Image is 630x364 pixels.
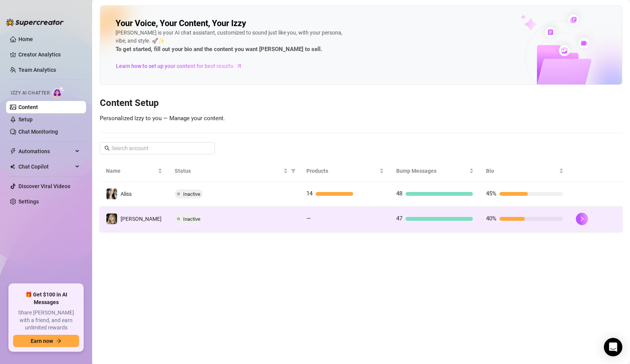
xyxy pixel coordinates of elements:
img: AI Chatter [53,86,64,98]
span: 14 [306,190,313,197]
span: 48 [396,190,402,197]
a: Discover Viral Videos [18,183,70,189]
span: Bump Messages [396,167,468,175]
a: Content [18,104,38,110]
span: Automations [18,145,73,157]
th: Bio [480,160,570,182]
span: Inactive [183,191,200,197]
span: Learn how to set up your content for best results [116,62,233,70]
span: arrow-right [56,338,61,344]
img: Tina [106,213,117,224]
span: right [579,216,585,222]
a: Settings [18,199,39,205]
span: 🎁 Get $100 in AI Messages [13,291,79,306]
span: search [104,146,110,151]
span: thunderbolt [10,148,16,154]
span: Aliss [121,191,132,197]
span: Chat Copilot [18,160,73,173]
h3: Content Setup [100,97,622,109]
span: Earn now [31,338,53,344]
th: Bump Messages [390,160,480,182]
span: [PERSON_NAME] [121,216,162,222]
img: ai-chatter-content-library-cLFOSyPT.png [503,6,622,84]
th: Products [300,160,390,182]
a: Creator Analytics [18,48,80,61]
img: logo-BBDzfeDw.svg [6,18,64,26]
span: arrow-right [235,62,243,70]
th: Status [169,160,300,182]
a: Learn how to set up your content for best results [116,60,248,72]
input: Search account [111,144,204,152]
a: Team Analytics [18,67,56,73]
span: Personalized Izzy to you — Manage your content. [100,115,225,122]
span: Status [175,167,282,175]
a: Setup [18,116,33,122]
span: 40% [486,215,496,222]
span: Izzy AI Chatter [11,89,50,97]
div: [PERSON_NAME] is your AI chat assistant, customized to sound just like you, with your persona, vi... [116,29,346,54]
span: Inactive [183,216,200,222]
img: Aliss [106,189,117,199]
button: Earn nowarrow-right [13,335,79,347]
a: Home [18,36,33,42]
span: Name [106,167,156,175]
img: Chat Copilot [10,164,15,169]
span: Bio [486,167,557,175]
span: Products [306,167,378,175]
a: Chat Monitoring [18,129,58,135]
span: — [306,215,311,222]
span: 45% [486,190,496,197]
span: filter [289,165,297,177]
th: Name [100,160,169,182]
div: Open Intercom Messenger [604,338,622,356]
span: Share [PERSON_NAME] with a friend, and earn unlimited rewards [13,309,79,332]
button: right [576,213,588,225]
span: 47 [396,215,402,222]
h2: Your Voice, Your Content, Your Izzy [116,18,246,29]
span: filter [291,169,296,173]
strong: To get started, fill out your bio and the content you want [PERSON_NAME] to sell. [116,46,322,53]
